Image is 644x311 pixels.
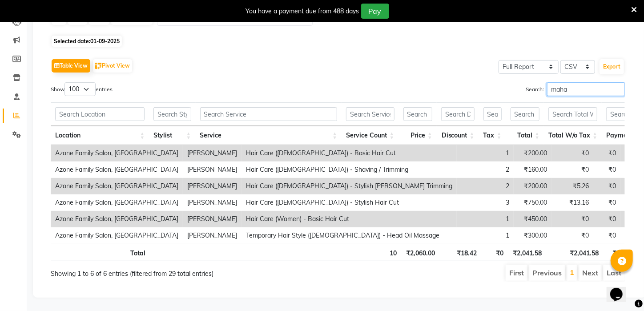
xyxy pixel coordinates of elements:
td: ₹450.00 [514,211,551,227]
td: [PERSON_NAME] [183,194,241,211]
td: 3 [457,194,514,211]
input: Search Service [200,107,338,121]
td: Azone Family Salon, [GEOGRAPHIC_DATA] [51,178,183,194]
th: Total [51,244,150,261]
td: Azone Family Salon, [GEOGRAPHIC_DATA] [51,162,183,178]
td: ₹5.26 [551,178,593,194]
td: [PERSON_NAME] [183,145,241,162]
th: Price: activate to sort column ascending [399,126,437,145]
label: Show entries [51,82,113,96]
input: Search Payment [606,107,640,121]
td: Temporary Hair Style ([DEMOGRAPHIC_DATA]) - Head Oil Massage [241,227,457,244]
div: Showing 1 to 6 of 6 entries (filtered from 29 total entries) [51,264,282,279]
td: Hair Care (Women) - Basic Hair Cut [241,211,457,227]
th: Total W/o Tax: activate to sort column ascending [544,126,602,145]
td: 1 [457,227,514,244]
input: Search Service Count [346,107,394,121]
button: Table View [52,59,90,73]
td: [PERSON_NAME] [183,162,241,178]
td: Hair Care ([DEMOGRAPHIC_DATA]) - Shaving / Trimming [241,162,457,178]
span: Selected date: [52,36,122,47]
th: Discount: activate to sort column ascending [437,126,479,145]
td: [PERSON_NAME] [183,211,241,227]
select: Showentries [64,82,96,96]
button: Pay [361,4,389,19]
td: ₹200.00 [514,178,551,194]
td: ₹0 [593,227,620,244]
button: Pivot View [93,59,132,73]
th: ₹0 [482,244,508,261]
td: 2 [457,162,514,178]
td: 1 [457,145,514,162]
th: Location: activate to sort column ascending [51,126,149,145]
td: ₹0 [551,162,593,178]
th: ₹2,041.58 [508,244,547,261]
td: ₹750.00 [514,194,551,211]
td: ₹13.16 [551,194,593,211]
td: ₹0 [593,211,620,227]
td: 2 [457,178,514,194]
input: Search Price [403,107,433,121]
td: ₹0 [593,178,620,194]
th: Stylist: activate to sort column ascending [149,126,195,145]
td: [PERSON_NAME] [183,178,241,194]
td: 1 [457,211,514,227]
td: ₹200.00 [514,145,551,162]
td: ₹0 [593,145,620,162]
th: Service: activate to sort column ascending [196,126,342,145]
input: Search Location [55,107,145,121]
th: ₹18.42 [439,244,482,261]
td: Hair Care ([DEMOGRAPHIC_DATA]) - Basic Hair Cut [241,145,457,162]
label: Search: [526,82,625,96]
td: Azone Family Salon, [GEOGRAPHIC_DATA] [51,194,183,211]
td: Azone Family Salon, [GEOGRAPHIC_DATA] [51,227,183,244]
input: Search Total W/o Tax [548,107,597,121]
td: ₹300.00 [514,227,551,244]
td: ₹160.00 [514,162,551,178]
td: Azone Family Salon, [GEOGRAPHIC_DATA] [51,211,183,227]
input: Search: [547,82,625,96]
td: [PERSON_NAME] [183,227,241,244]
input: Search Tax [483,107,502,121]
iframe: chat widget [607,275,635,302]
input: Search Discount [441,107,475,121]
th: Tax: activate to sort column ascending [479,126,506,145]
td: Azone Family Salon, [GEOGRAPHIC_DATA] [51,145,183,162]
a: 1 [570,268,574,277]
td: ₹0 [593,162,620,178]
td: Hair Care ([DEMOGRAPHIC_DATA]) - Stylish Hair Cut [241,194,457,211]
th: ₹2,060.00 [401,244,439,261]
td: ₹0 [593,194,620,211]
button: Export [600,59,624,74]
div: You have a payment due from 488 days [246,7,359,16]
th: ₹2,041.58 [546,244,603,261]
img: pivot.png [95,63,102,69]
td: ₹0 [551,145,593,162]
th: 10 [344,244,401,261]
span: 01-09-2025 [90,38,120,44]
td: ₹0 [551,211,593,227]
input: Search Total [511,107,540,121]
th: Service Count: activate to sort column ascending [342,126,398,145]
input: Search Stylist [153,107,191,121]
th: Total: activate to sort column ascending [506,126,544,145]
td: Hair Care ([DEMOGRAPHIC_DATA]) - Stylish [PERSON_NAME] Trimming [241,178,457,194]
td: ₹0 [551,227,593,244]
